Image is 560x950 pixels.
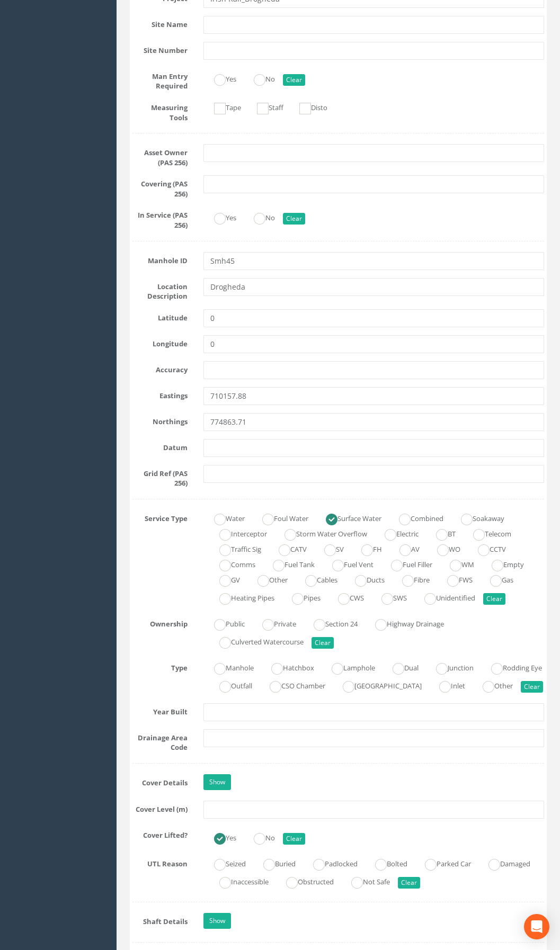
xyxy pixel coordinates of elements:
label: Yes [203,70,236,86]
label: SV [314,541,344,556]
label: Staff [246,99,283,114]
label: Section 24 [303,615,358,631]
label: Site Number [125,42,195,56]
label: Type [125,659,195,673]
label: Obstructed [275,873,334,889]
label: Ownership [125,615,195,629]
button: Clear [398,877,420,889]
label: Not Safe [341,873,390,889]
button: Clear [283,833,305,845]
label: Soakaway [450,510,504,525]
label: Water [203,510,245,525]
label: Yes [203,829,236,845]
label: CATV [268,541,307,556]
label: BT [425,525,456,541]
label: Pipes [281,589,321,605]
label: Covering (PAS 256) [125,175,195,199]
label: No [243,829,275,845]
label: Other [247,571,288,587]
label: Rodding Eye [481,659,542,675]
label: Lamphole [321,659,375,675]
label: Junction [425,659,474,675]
label: Cover Level (m) [125,801,195,814]
div: Open Intercom Messenger [524,914,549,939]
button: Clear [483,593,505,605]
label: Fuel Vent [322,556,374,571]
label: Northings [125,413,195,427]
label: Public [203,615,245,631]
label: FH [351,541,382,556]
label: UTL Reason [125,855,195,869]
label: Measuring Tools [125,99,195,122]
label: Grid Ref (PAS 256) [125,465,195,488]
label: Location Description [125,278,195,301]
label: Telecom [463,525,511,541]
label: Fuel Tank [262,556,315,571]
label: Site Name [125,16,195,30]
label: Foul Water [252,510,308,525]
label: WM [439,556,474,571]
label: Service Type [125,510,195,524]
label: CSO Chamber [259,677,325,693]
label: Highway Drainage [365,615,444,631]
label: Unidentified [414,589,475,605]
label: Gas [479,571,513,587]
label: GV [209,571,240,587]
button: Clear [521,681,543,693]
label: Hatchbox [261,659,314,675]
label: FWS [437,571,473,587]
label: CCTV [467,541,506,556]
label: Manhole ID [125,252,195,266]
label: Damaged [478,855,530,871]
label: AV [389,541,420,556]
button: Clear [312,637,334,649]
label: Cover Lifted? [125,827,195,840]
label: Culverted Watercourse [209,633,304,649]
label: Parked Car [414,855,471,871]
label: Drainage Area Code [125,729,195,752]
label: Empty [481,556,524,571]
label: Private [252,615,296,631]
label: Asset Owner (PAS 256) [125,144,195,167]
label: Outfall [209,677,252,693]
label: Bolted [365,855,407,871]
label: No [243,209,275,225]
label: Cover Details [125,774,195,788]
label: Latitude [125,309,195,323]
label: Shaft Details [125,913,195,927]
label: Cables [295,571,337,587]
label: Surface Water [315,510,381,525]
button: Clear [283,213,305,225]
label: CWS [327,589,364,605]
label: Electric [374,525,419,541]
label: Yes [203,209,236,225]
label: Interceptor [209,525,267,541]
label: Tape [203,99,241,114]
label: In Service (PAS 256) [125,207,195,230]
label: Year Built [125,703,195,717]
label: Manhole [203,659,254,675]
label: Dual [382,659,419,675]
label: Seized [203,855,246,871]
label: Heating Pipes [209,589,274,605]
label: Inaccessible [209,873,269,889]
label: Eastings [125,387,195,401]
label: [GEOGRAPHIC_DATA] [332,677,422,693]
label: Traffic Sig [209,541,261,556]
label: Datum [125,439,195,453]
a: Show [203,774,231,790]
label: Buried [253,855,296,871]
label: Other [472,677,513,693]
button: Clear [283,74,305,86]
label: Fuel Filler [380,556,432,571]
a: Show [203,913,231,929]
label: WO [426,541,460,556]
label: Inlet [429,677,465,693]
label: Padlocked [303,855,358,871]
label: No [243,70,275,86]
label: Ducts [344,571,385,587]
label: Man Entry Required [125,68,195,91]
label: Disto [289,99,327,114]
label: Storm Water Overflow [274,525,367,541]
label: Comms [209,556,255,571]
